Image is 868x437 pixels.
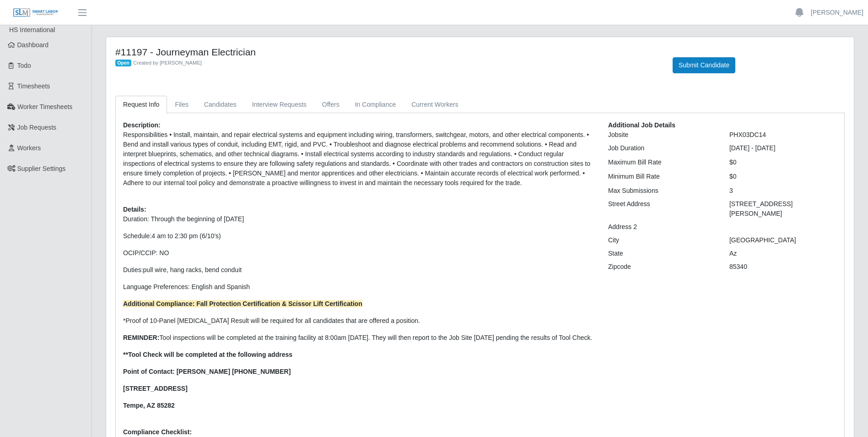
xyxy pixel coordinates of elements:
a: Offers [314,96,347,114]
strong: [STREET_ADDRESS] [123,385,188,392]
strong: REMINDER: [123,334,159,341]
p: Tool inspections will be completed at the training facility at 8:00am [DATE]. They will then repo... [123,333,594,343]
span: Todo [17,62,31,69]
p: *Proof of 10-Panel [MEDICAL_DATA] Result will be required for all candidates that are offered a p... [123,316,594,326]
p: OCIP/CCIP: NO [123,248,594,258]
div: State [601,249,722,258]
p: Duties: [123,265,594,275]
div: Az [722,249,844,258]
div: Minimum Bill Rate [601,172,722,181]
span: Dashboard [17,41,49,49]
a: Request Info [115,96,167,114]
div: 85340 [722,262,844,272]
strong: **Tool Check will be completed at the following address [123,351,292,358]
div: Maximum Bill Rate [601,158,722,167]
span: HS International [9,26,55,33]
div: [STREET_ADDRESS][PERSON_NAME] [722,199,844,218]
a: Current Workers [404,96,466,114]
div: [DATE] - [DATE] [722,143,844,153]
b: Compliance Checklist: [123,428,192,436]
strong: Point of Contact: [PERSON_NAME] [PHONE_NUMBER] [123,368,291,375]
span: Workers [17,144,41,152]
div: Max Submissions [601,186,722,196]
div: City [601,235,722,245]
a: In Compliance [347,96,404,114]
h4: #11197 - Journeyman Electrician [115,46,659,58]
div: Street Address [601,199,722,218]
a: Candidates [196,96,244,114]
a: Interview Requests [244,96,314,114]
div: 3 [722,186,844,196]
img: SLM Logo [13,8,59,18]
p: Schedule: [123,231,594,241]
p: Duration: Through the beginning of [DATE] [123,214,594,224]
span: Open [115,60,131,67]
strong: Tempe, AZ 85282 [123,402,175,409]
p: Language Preferences: English and Spanish [123,282,594,292]
div: Jobsite [601,130,722,140]
span: pull wire, hang racks, bend conduit [143,266,242,273]
div: $0 [722,158,844,167]
b: Description: [123,121,161,129]
a: Files [167,96,196,114]
div: PHX03DC14 [722,130,844,140]
p: Responsibilities • Install, maintain, and repair electrical systems and equipment including wirin... [123,130,594,188]
b: Details: [123,206,146,213]
div: [GEOGRAPHIC_DATA] [722,235,844,245]
span: Created by [PERSON_NAME] [133,60,202,66]
div: $0 [722,172,844,181]
span: Timesheets [17,82,50,90]
span: 4 am to 2:30 pm (6/10’s) [151,232,221,240]
strong: Additional Compliance: Fall Protection Certification & Scissor Lift Certification [123,300,362,307]
span: Worker Timesheets [17,103,72,110]
span: Supplier Settings [17,165,66,172]
button: Submit Candidate [673,57,735,73]
div: Address 2 [601,222,722,232]
span: Job Requests [17,124,57,131]
a: [PERSON_NAME] [811,8,863,17]
div: Job Duration [601,143,722,153]
b: Additional Job Details [608,121,675,129]
div: Zipcode [601,262,722,272]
